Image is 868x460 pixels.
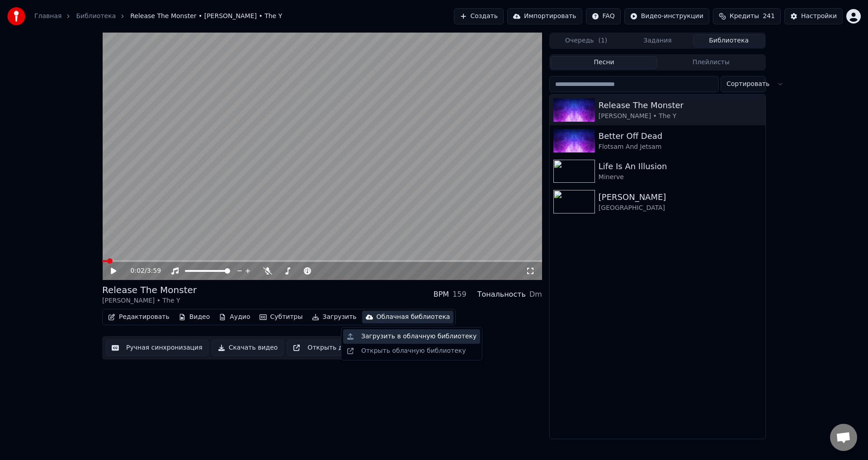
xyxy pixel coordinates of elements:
[308,311,360,323] button: Загрузить
[624,8,709,24] button: Видео-инструкции
[434,289,449,300] div: BPM
[693,34,764,47] button: Библиотека
[175,311,214,323] button: Видео
[361,332,476,341] div: Загрузить в облачную библиотеку
[599,173,762,182] div: Minerve
[131,266,152,275] div: /
[551,34,622,47] button: Очередь
[212,340,284,356] button: Скачать видео
[726,80,769,89] span: Сортировать
[730,12,759,21] span: Кредиты
[102,284,197,296] div: Release The Monster
[7,7,25,25] img: youka
[657,56,764,69] button: Плейлисты
[599,112,762,121] div: [PERSON_NAME] • The Y
[104,311,173,323] button: Редактировать
[287,340,394,356] button: Открыть двойной экран
[598,36,607,45] span: ( 1 )
[599,99,762,112] div: Release The Monster
[622,34,693,47] button: Задания
[361,346,466,356] div: Открыть облачную библиотеку
[34,12,61,21] a: Главная
[453,289,467,300] div: 159
[599,204,762,213] div: [GEOGRAPHIC_DATA]
[477,289,526,300] div: Тональность
[599,130,762,142] div: Better Off Dead
[713,8,781,24] button: Кредиты241
[599,142,762,152] div: Flotsam And Jetsam
[256,311,307,323] button: Субтитры
[454,8,504,24] button: Создать
[784,8,843,24] button: Настройки
[215,311,254,323] button: Аудио
[106,340,208,356] button: Ручная синхронизация
[147,266,161,275] span: 3:59
[76,12,116,21] a: Библиотека
[507,8,582,24] button: Импортировать
[599,191,762,204] div: [PERSON_NAME]
[763,12,775,21] span: 241
[551,56,658,69] button: Песни
[34,12,282,21] nav: breadcrumb
[130,12,282,21] span: Release The Monster • [PERSON_NAME] • The Y
[586,8,621,24] button: FAQ
[529,289,542,300] div: Dm
[377,313,450,322] div: Облачная библиотека
[599,160,762,173] div: Life Is An Illusion
[801,12,837,21] div: Настройки
[830,424,857,451] a: Открытый чат
[131,266,145,275] span: 0:02
[102,296,197,305] div: [PERSON_NAME] • The Y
